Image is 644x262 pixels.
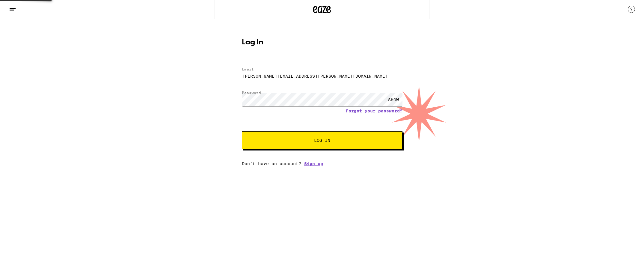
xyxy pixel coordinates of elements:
label: Email [242,67,254,71]
div: Don't have an account? [242,161,402,166]
a: Sign up [304,161,323,166]
label: Password [242,91,261,95]
input: Email [242,69,402,83]
span: Log In [314,138,330,142]
a: Forgot your password? [346,109,402,113]
div: SHOW [384,93,402,106]
h1: Log In [242,39,402,46]
button: Log In [242,131,402,149]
